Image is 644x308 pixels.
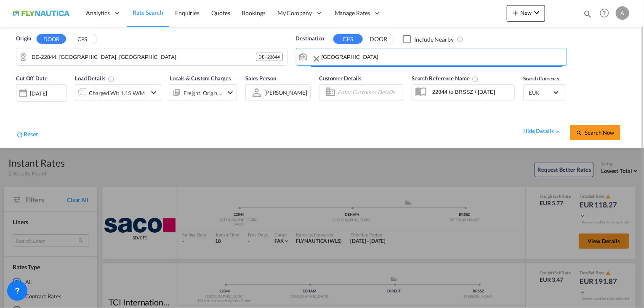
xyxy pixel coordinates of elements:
span: My Company [277,9,312,17]
span: EUR [529,89,552,96]
button: DOOR [364,35,393,44]
div: Charged Wt: 1.15 W/M [89,87,145,99]
input: Search by Port [322,50,563,63]
md-icon: icon-plus 400-fg [510,8,520,18]
span: Sales Person [245,75,276,82]
md-datepicker: Select [16,101,22,112]
md-icon: Your search will be saved by the below given name [472,76,479,82]
div: [DATE] [30,90,47,97]
input: Enter Customer Details [338,86,400,99]
div: Freight Origin Destinationicon-chevron-down [170,84,237,101]
input: Search Reference Name [428,85,514,98]
md-select: Select Currency: € EUREuro [528,86,561,98]
span: Destination [296,35,325,43]
div: Charged Wt: 1.15 W/Micon-chevron-down [75,84,161,101]
md-icon: icon-chevron-up [554,128,562,135]
img: 9ba71a70730211f0938d81abc5cb9893.png [13,4,69,23]
div: A [616,6,629,20]
div: icon-magnify [583,9,592,22]
span: Rate Search [133,9,163,16]
span: Load Details [75,75,114,82]
div: icon-refreshReset [16,130,38,140]
span: Origin [16,35,31,43]
div: Freight Origin Destination [184,87,223,99]
md-input-container: DE-22844, Norderstedt, Schleswig-Holstein [16,48,287,65]
button: icon-plus 400-fgNewicon-chevron-down [507,5,545,22]
md-icon: icon-chevron-down [532,8,542,18]
md-icon: icon-refresh [16,131,24,138]
button: CFS [333,34,363,44]
div: Include Nearby [414,35,454,44]
span: Analytics [86,9,110,17]
button: DOOR [37,34,66,44]
md-icon: icon-chevron-down [149,88,159,98]
div: [PERSON_NAME] [264,89,307,96]
button: Clear Input [311,50,322,67]
md-icon: Chargeable Weight [108,76,114,82]
span: Search Reference Name [412,75,479,82]
button: icon-magnifySearch Now [570,125,620,140]
span: New [510,9,542,16]
input: Search by Door [32,50,256,63]
span: Customer Details [319,75,362,82]
md-input-container: Shanghai, SH, CNSHA [296,48,567,65]
span: Enquiries [175,9,200,16]
md-checkbox: Checkbox No Ink [403,35,454,43]
span: Reset [24,130,38,138]
div: hide detailsicon-chevron-up [523,127,562,135]
span: Bookings [242,9,266,16]
span: DE - 22844 [259,54,280,60]
span: Help [597,6,612,20]
span: Cut Off Date [16,75,48,82]
md-icon: icon-magnify [583,9,592,19]
span: Quotes [211,9,230,16]
md-icon: Unchecked: Ignores neighbouring ports when fetching rates.Checked : Includes neighbouring ports w... [457,36,463,42]
div: Help [597,6,616,21]
md-icon: icon-chevron-down [225,88,235,98]
span: Search Currency [523,75,560,82]
div: [DATE] [16,84,67,102]
md-select: Sales Person: Alina Iskaev [263,86,308,98]
md-icon: icon-magnify [576,130,583,136]
button: CFS [67,35,97,44]
span: Manage Rates [335,9,370,17]
span: Locals & Custom Charges [170,75,231,82]
span: icon-magnifySearch Now [576,129,614,136]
